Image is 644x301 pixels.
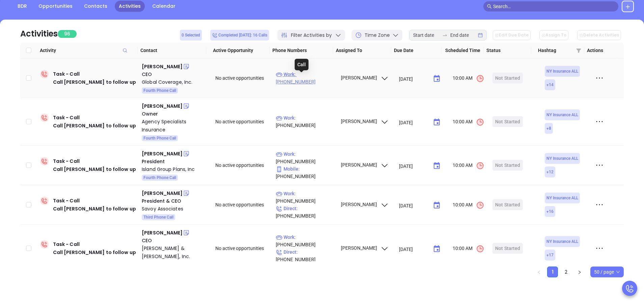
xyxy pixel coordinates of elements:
button: Assign To [539,30,568,40]
div: President & CEO [142,197,206,205]
span: [PERSON_NAME] [340,119,389,124]
div: Call [PERSON_NAME] to follow up [53,78,136,86]
th: Phone Numbers [270,43,333,58]
th: Status [484,43,531,58]
span: + 8 [546,125,551,132]
span: [PERSON_NAME] [340,75,389,80]
div: [PERSON_NAME] & [PERSON_NAME], Inc. [142,244,206,260]
button: Choose date, selected date is Sep 29, 2025 [430,116,444,129]
div: Savoy Associates [142,205,206,213]
div: Not Started [495,199,520,210]
span: left [537,270,541,274]
div: Not Started [495,243,520,254]
div: Owner [142,110,206,118]
a: Opportunities [34,1,77,12]
div: Not Started [495,160,520,171]
button: Choose date, selected date is Sep 29, 2025 [430,72,444,85]
li: Next Page [574,267,585,277]
span: Work : [276,191,296,196]
li: Previous Page [534,267,544,277]
a: Island Group Plans, Inc [142,165,206,173]
span: Activity [40,47,135,54]
span: NY Insurance ALL [546,238,578,245]
div: Not Started [495,116,520,127]
p: [PHONE_NUMBER] [276,190,334,205]
span: + 14 [546,81,554,89]
span: Work : [276,72,296,77]
span: Direct : [276,249,298,255]
p: [PHONE_NUMBER] [276,165,334,180]
input: MM/DD/YYYY [399,202,428,209]
span: NY Insurance ALL [546,111,578,119]
div: [PERSON_NAME] [142,229,183,237]
button: Choose date, selected date is Sep 29, 2025 [430,242,444,256]
span: Fourth Phone Call [143,87,176,94]
button: Delete Activities [577,30,621,40]
div: [PERSON_NAME] [142,150,183,158]
button: Choose date, selected date is Sep 29, 2025 [430,159,444,173]
div: Task - Call [53,114,136,130]
span: 96 [58,30,77,38]
th: Due Date [391,43,441,58]
input: MM/DD/YYYY [399,246,428,252]
a: Activities [115,1,145,12]
div: No active opportunities [215,74,270,82]
th: Scheduled Time [441,43,484,58]
div: Task - Call [53,197,136,213]
span: right [578,270,582,274]
a: Global Coverage, Inc. [142,78,206,86]
input: Search… [493,3,615,10]
a: Agency Specialists Insurance [142,118,206,134]
span: Completed [DATE]: 16 Calls [212,31,267,39]
li: 1 [547,267,558,277]
span: 10:00 AM [453,74,484,83]
span: Mobile : [276,166,300,172]
span: Time Zone [365,32,390,39]
div: Task - Call [53,240,136,256]
div: Not Started [495,73,520,83]
div: Call [PERSON_NAME] to follow up [53,122,136,130]
div: Call [295,59,308,70]
span: Third Phone Call [143,214,173,221]
span: Work : [276,115,296,121]
button: right [574,267,585,277]
span: 10:00 AM [453,161,484,170]
a: 2 [561,267,571,277]
span: swap-right [442,32,448,38]
th: Assigned To [333,43,391,58]
span: NY Insurance ALL [546,68,578,75]
p: [PHONE_NUMBER] [276,233,334,248]
span: + 17 [546,251,554,259]
span: [PERSON_NAME] [340,245,389,251]
a: Calendar [148,1,180,12]
div: CEO [142,237,206,244]
p: [PHONE_NUMBER] [276,205,334,220]
div: No active opportunities [215,118,270,125]
p: [PHONE_NUMBER] [276,150,334,165]
p: [PHONE_NUMBER] [276,114,334,129]
span: [PERSON_NAME] [340,202,389,207]
a: 1 [547,267,558,277]
span: Fourth Phone Call [143,134,176,142]
span: 0 Selected [182,31,200,39]
div: Page Size [590,267,624,277]
span: Hashtag [538,47,573,54]
span: Fourth Phone Call [143,174,176,181]
span: to [442,32,448,38]
span: NY Insurance ALL [546,194,578,202]
input: End date [450,31,477,39]
span: Direct : [276,206,298,211]
th: Active Opportunity [206,43,270,58]
div: Task - Call [53,70,136,86]
span: search [487,4,492,9]
div: No active opportunities [215,245,270,252]
span: Work : [276,151,296,157]
input: MM/DD/YYYY [399,162,428,169]
span: 10:00 AM [453,245,484,253]
div: Call [PERSON_NAME] to follow up [53,205,136,213]
p: [PHONE_NUMBER] [276,248,334,263]
div: CEO [142,71,206,78]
